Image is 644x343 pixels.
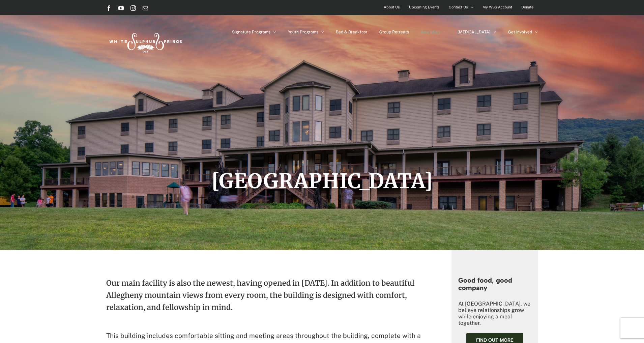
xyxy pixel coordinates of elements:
a: Signature Programs [232,15,276,49]
a: Bed & Breakfast [336,15,368,49]
span: Youth Programs [288,30,318,34]
span: Signature Programs [232,30,270,34]
span: About Us [384,2,400,12]
a: [MEDICAL_DATA] [458,15,496,49]
span: Amenities [421,30,440,34]
span: Bed & Breakfast [336,30,368,34]
span: My WSS Account [482,2,512,12]
span: [MEDICAL_DATA] [458,30,491,34]
a: Facebook [106,5,112,11]
a: Group Retreats [379,15,409,49]
span: Upcoming Events [409,2,440,12]
a: YouTube [118,5,124,11]
p: Our main facility is also the newest, having opened in [DATE]. In addition to beautiful Allegheny... [106,277,421,323]
img: White Sulphur Springs Logo [106,26,184,57]
span: [GEOGRAPHIC_DATA] [211,168,433,194]
nav: Main Menu [232,15,538,49]
a: Amenities [421,15,446,49]
p: At [GEOGRAPHIC_DATA], we believe relationships grow while enjoying a meal together. [458,301,531,326]
span: Contact Us [449,2,468,12]
a: Get Involved [508,15,538,49]
a: Instagram [130,5,136,11]
span: Find out more [476,337,514,343]
span: Get Involved [508,30,532,34]
a: Email [143,5,148,11]
h4: Good food, good company [458,277,531,291]
span: Group Retreats [379,30,409,34]
span: Donate [521,2,533,12]
a: Youth Programs [288,15,324,49]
